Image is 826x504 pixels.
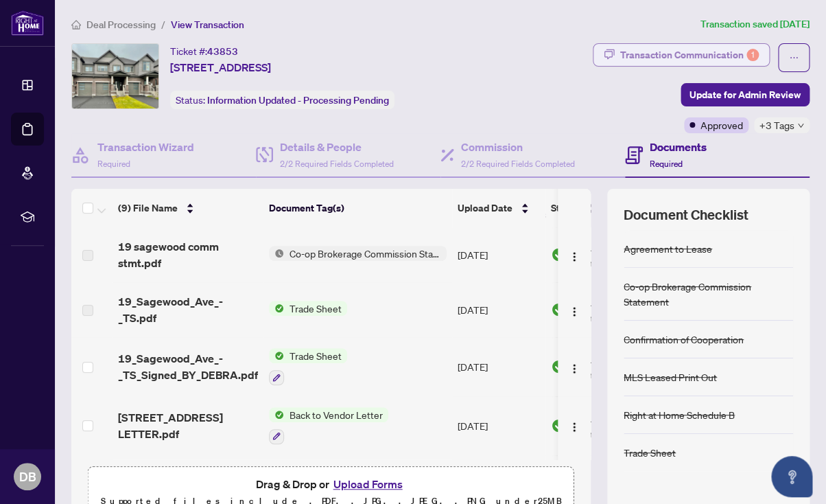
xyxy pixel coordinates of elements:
span: 19_Sagewood_Ave_-_TS_Signed_BY_DEBRA.pdf [118,350,258,383]
img: Logo [569,363,580,374]
img: Status Icon [269,348,284,363]
span: Drag & Drop or [255,475,406,493]
span: Approved [700,117,743,133]
button: Logo [563,244,585,266]
div: Right at Home Schedule B [624,407,735,422]
div: MLS Leased Print Out [624,369,717,385]
img: logo [11,10,44,36]
span: 43853 [207,45,238,58]
button: Logo [563,415,585,437]
span: Upload Date [458,201,512,216]
td: [DATE] [452,396,545,455]
img: Status Icon [269,407,284,422]
li: / [161,16,165,32]
span: ellipsis [789,53,799,62]
span: Deal Processing [86,19,156,31]
h4: Commission [461,139,575,155]
span: DB [19,467,36,486]
th: Status [545,189,662,227]
span: Trade Sheet [284,348,347,363]
td: [DATE] [452,227,545,282]
div: Confirmation of Cooperation [624,332,744,347]
article: Transaction saved [DATE] [700,16,810,32]
img: Status Icon [269,301,284,316]
td: [DATE] [452,282,545,337]
span: Required [650,159,683,169]
img: Logo [569,251,580,262]
div: Trade Sheet [624,445,676,460]
img: IMG-S12234979_1.jpg [72,44,158,108]
div: 1 [746,49,759,61]
img: Status Icon [269,246,284,261]
div: Ticket #: [170,43,238,59]
img: Document Status [551,418,566,433]
span: [STREET_ADDRESS] [170,59,271,76]
div: Transaction Communication [620,44,759,66]
span: 2/2 Required Fields Completed [280,159,394,169]
h4: Documents [650,139,707,155]
td: [DATE] [452,337,545,396]
img: Document Status [551,302,566,317]
div: Co-op Brokerage Commission Statement [624,279,793,309]
button: Status IconBack to Vendor Letter [269,407,388,444]
img: Logo [569,306,580,317]
div: Agreement to Lease [624,241,712,256]
div: Status: [170,91,394,109]
button: Upload Forms [329,475,406,493]
span: 19_Sagewood_Ave_-_TS.pdf [118,293,258,326]
button: Status IconCo-op Brokerage Commission Statement [269,246,447,261]
th: (9) File Name [113,189,263,227]
img: Document Status [551,247,566,262]
span: +3 Tags [759,117,794,133]
span: View Transaction [171,19,244,31]
span: (9) File Name [118,201,178,216]
button: Status IconTrade Sheet [269,348,347,385]
span: [STREET_ADDRESS] LETTER.pdf [118,409,258,442]
span: home [71,20,81,30]
span: Status [551,201,579,216]
h4: Details & People [280,139,394,155]
button: Logo [563,299,585,321]
button: Update for Admin Review [681,83,810,106]
span: 2/2 Required Fields Completed [461,159,575,169]
span: 19 sagewood comm stmt.pdf [118,238,258,271]
span: Back to Vendor Letter [284,407,388,422]
th: Upload Date [452,189,545,227]
span: down [797,122,804,129]
span: Update for Admin Review [689,84,801,106]
span: Information Updated - Processing Pending [207,94,389,106]
button: Status IconTrade Sheet [269,301,347,316]
span: Trade Sheet [284,301,347,316]
span: Required [97,159,130,169]
h4: Transaction Wizard [97,139,194,155]
button: Open asap [771,456,812,497]
span: Document Checklist [624,205,748,225]
th: Document Tag(s) [263,189,452,227]
button: Transaction Communication1 [593,43,770,67]
span: Co-op Brokerage Commission Statement [284,246,447,261]
button: Logo [563,356,585,378]
img: Document Status [551,359,566,374]
img: Logo [569,422,580,433]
